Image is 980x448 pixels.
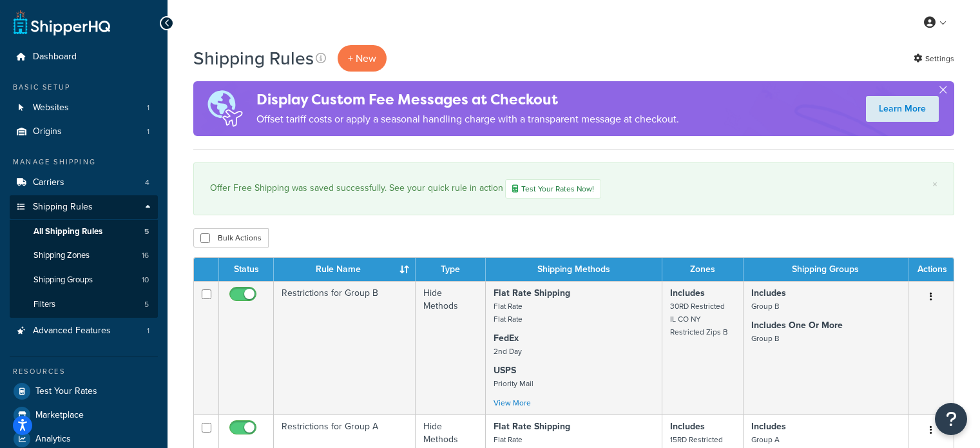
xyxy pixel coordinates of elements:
[10,96,158,120] a: Websites 1
[494,346,522,357] small: 2nd Day
[147,102,149,113] span: 1
[10,366,158,377] div: Resources
[10,157,158,168] div: Manage Shipping
[256,110,679,128] p: Offset tariff costs or apply a seasonal handling charge with a transparent message at checkout.
[670,286,705,300] strong: Includes
[193,81,256,136] img: duties-banner-06bc72dcb5fe05cb3f9472aba00be2ae8eb53ab6f0d8bb03d382ba314ac3c341.png
[193,46,314,71] h1: Shipping Rules
[494,397,531,409] a: View More
[751,300,779,312] small: Group B
[10,319,158,343] a: Advanced Features 1
[14,10,110,35] a: ShipperHQ Home
[338,45,387,72] p: + New
[33,126,62,137] span: Origins
[908,258,954,281] th: Actions
[10,244,158,268] li: Shipping Zones
[274,258,416,281] th: Rule Name : activate to sort column ascending
[505,179,601,199] a: Test Your Rates Now!
[670,300,727,338] small: 30RD Restricted IL CO NY Restricted Zips B
[34,226,102,237] span: All Shipping Rules
[10,319,158,343] li: Advanced Features
[10,120,158,144] a: Origins 1
[147,126,149,137] span: 1
[10,293,158,317] a: Filters 5
[751,434,780,445] small: Group A
[10,96,158,120] li: Websites
[274,281,416,414] td: Restrictions for Group B
[33,52,77,63] span: Dashboard
[751,333,779,344] small: Group B
[670,420,705,433] strong: Includes
[10,45,158,69] a: Dashboard
[193,228,269,248] button: Bulk Actions
[751,318,843,332] strong: Includes One Or More
[932,179,937,190] a: ×
[751,286,786,300] strong: Includes
[10,380,158,403] a: Test Your Rates
[914,50,954,68] a: Settings
[10,171,158,195] li: Carriers
[416,281,486,414] td: Hide Methods
[494,364,516,377] strong: USPS
[494,378,533,389] small: Priority Mail
[751,420,786,433] strong: Includes
[10,293,158,317] li: Filters
[142,250,149,261] span: 16
[10,220,158,244] li: All Shipping Rules
[256,89,679,110] h4: Display Custom Fee Messages at Checkout
[10,195,158,318] li: Shipping Rules
[33,202,93,213] span: Shipping Rules
[142,275,149,286] span: 10
[935,403,967,435] button: Open Resource Center
[494,331,519,345] strong: FedEx
[494,300,523,325] small: Flat Rate Flat Rate
[33,177,64,188] span: Carriers
[662,258,744,281] th: Zones
[10,220,158,244] a: All Shipping Rules 5
[35,386,97,397] span: Test Your Rates
[866,96,939,122] a: Learn More
[494,420,570,433] strong: Flat Rate Shipping
[744,258,908,281] th: Shipping Groups
[35,434,71,445] span: Analytics
[145,177,149,188] span: 4
[34,250,90,261] span: Shipping Zones
[144,299,149,310] span: 5
[34,299,55,310] span: Filters
[10,404,158,427] a: Marketplace
[219,258,274,281] th: Status
[10,268,158,292] li: Shipping Groups
[33,102,69,113] span: Websites
[10,82,158,93] div: Basic Setup
[10,120,158,144] li: Origins
[10,244,158,268] a: Shipping Zones 16
[33,326,111,336] span: Advanced Features
[144,226,149,237] span: 5
[486,258,662,281] th: Shipping Methods
[210,179,937,199] div: Offer Free Shipping was saved successfully. See your quick rule in action
[416,258,486,281] th: Type
[35,410,84,421] span: Marketplace
[10,268,158,292] a: Shipping Groups 10
[147,326,149,336] span: 1
[494,286,570,300] strong: Flat Rate Shipping
[10,171,158,195] a: Carriers 4
[34,275,93,286] span: Shipping Groups
[10,195,158,219] a: Shipping Rules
